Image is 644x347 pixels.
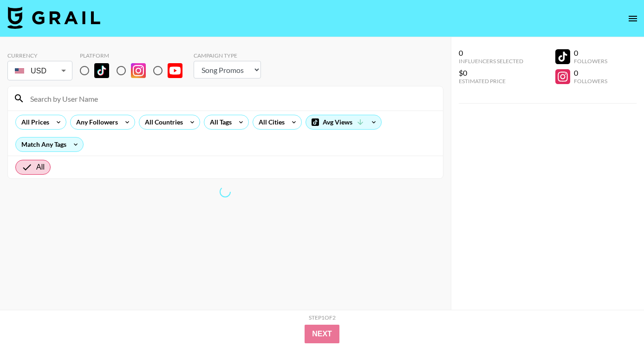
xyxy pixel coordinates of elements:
div: All Countries [139,115,185,129]
div: Currency [7,52,72,59]
div: Any Followers [71,115,120,129]
span: All [36,162,45,173]
span: Refreshing lists, bookers, clients, countries, tags, cities, talent, talent... [219,185,232,198]
div: Campaign Type [194,52,261,59]
div: USD [9,63,71,79]
div: Estimated Price [459,78,523,85]
div: $0 [459,68,523,78]
button: Next [305,325,339,343]
div: Followers [574,78,607,85]
div: 0 [459,48,523,58]
div: Avg Views [306,115,381,129]
div: Influencers Selected [459,58,523,65]
div: 0 [574,68,607,78]
img: Instagram [131,63,146,78]
div: All Cities [253,115,286,129]
button: open drawer [624,9,642,28]
div: Followers [574,58,607,65]
img: TikTok [94,63,109,78]
div: All Tags [204,115,234,129]
div: Match Any Tags [16,137,83,151]
img: Grail Talent [7,7,100,29]
div: All Prices [16,115,51,129]
img: YouTube [168,63,182,78]
input: Search by User Name [25,91,437,106]
div: 0 [574,48,607,58]
div: Platform [80,52,190,59]
div: Step 1 of 2 [309,314,336,321]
